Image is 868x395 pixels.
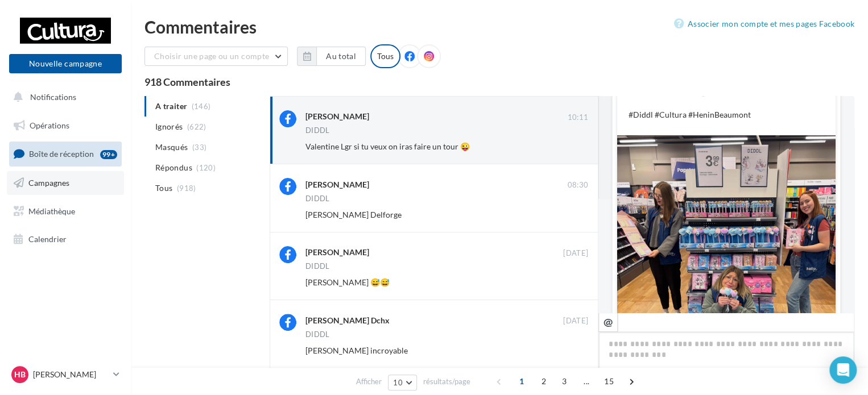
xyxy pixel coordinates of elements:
[155,142,188,153] span: Masqués
[100,150,117,159] div: 99+
[29,149,94,159] span: Boîte de réception
[563,316,588,326] span: [DATE]
[33,369,109,380] p: [PERSON_NAME]
[7,171,124,195] a: Campagnes
[154,51,269,61] span: Choisir une page ou un compte
[7,199,124,223] a: Médiathèque
[305,111,369,122] div: [PERSON_NAME]
[356,376,382,387] span: Afficher
[674,17,854,31] a: Associer mon compte et mes pages Facebook
[297,47,366,66] button: Au total
[305,247,369,258] div: [PERSON_NAME]
[305,210,402,219] span: [PERSON_NAME] Delforge
[144,47,288,66] button: Choisir une page ou un compte
[155,182,172,194] span: Tous
[9,364,122,385] a: HB [PERSON_NAME]
[144,18,854,35] div: Commentaires
[305,127,330,134] div: DIDDL
[563,248,588,259] span: [DATE]
[393,378,403,387] span: 10
[305,315,390,326] div: [PERSON_NAME] Dchx
[305,195,330,202] div: DIDDL
[192,143,206,152] span: (33)
[423,376,470,387] span: résultats/page
[512,372,531,390] span: 1
[604,317,613,327] i: @
[155,162,192,173] span: Répondus
[567,113,588,123] span: 10:11
[370,44,400,68] div: Tous
[555,372,573,390] span: 3
[196,163,216,172] span: (120)
[535,372,553,390] span: 2
[388,375,417,390] button: 10
[28,178,69,188] span: Campagnes
[305,263,330,270] div: DIDDL
[829,356,857,384] div: Open Intercom Messenger
[28,206,75,215] span: Médiathèque
[598,313,618,332] button: @
[305,346,408,355] span: [PERSON_NAME] incroyable
[7,85,119,109] button: Notifications
[30,92,76,102] span: Notifications
[177,184,196,193] span: (918)
[155,121,183,132] span: Ignorés
[187,122,206,131] span: (622)
[305,277,390,287] span: [PERSON_NAME] 😅😅
[7,227,124,251] a: Calendrier
[305,331,330,338] div: DIDDL
[28,234,67,244] span: Calendrier
[305,142,470,151] span: Valentine Lgr si tu veux on iras faire un tour 😜
[316,47,366,66] button: Au total
[9,54,122,73] button: Nouvelle campagne
[144,77,854,87] div: 918 Commentaires
[600,372,618,390] span: 15
[567,180,588,190] span: 08:30
[14,369,26,380] span: HB
[30,120,69,130] span: Opérations
[577,372,596,390] span: ...
[7,114,124,138] a: Opérations
[305,179,369,190] div: [PERSON_NAME]
[7,142,124,166] a: Boîte de réception99+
